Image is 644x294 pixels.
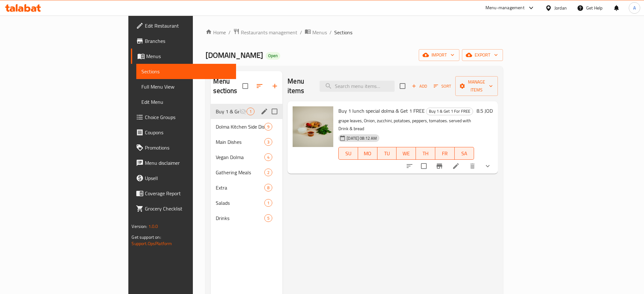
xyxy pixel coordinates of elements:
span: TH [418,149,433,158]
span: 9 [265,124,272,130]
div: items [264,138,272,146]
a: Sections [136,64,236,79]
button: TU [377,147,397,160]
span: SA [457,149,471,158]
span: Menu disclaimer [145,159,231,167]
img: Buy 1 lunch special dolma & Get 1 FREE [293,106,333,147]
span: WE [399,149,413,158]
span: Select all sections [239,79,252,93]
button: delete [465,158,480,174]
li: / [329,29,332,36]
div: Drinks5 [211,210,282,226]
span: Promotions [145,144,231,151]
button: edit [260,107,269,116]
a: Full Menu View [136,79,236,94]
span: Manage items [460,78,493,94]
span: Buy 1 & Get 1 For FREE [426,108,473,115]
span: Choice Groups [145,113,231,121]
span: Buy 1 lunch special dolma & Get 1 FREE [338,106,425,116]
span: MO [361,149,375,158]
span: Select to update [417,159,430,173]
span: Extra [216,184,264,191]
div: Jordan [554,4,567,11]
span: Vegan Dolma [216,153,264,161]
svg: Inactive section [239,108,247,115]
button: SU [338,147,358,160]
span: Menus [312,29,327,36]
span: Main Dishes [216,138,264,146]
div: Open [266,52,280,60]
div: items [264,199,272,207]
button: SA [455,147,474,160]
div: items [264,169,272,176]
span: 8 [265,185,272,191]
button: export [462,49,503,61]
span: Sections [141,68,231,75]
span: Edit Restaurant [145,22,231,30]
button: Sort [432,81,453,91]
span: Menus [146,52,231,60]
span: Open [266,53,280,58]
a: Edit Menu [136,94,236,110]
nav: Menu sections [211,101,282,228]
div: items [264,153,272,161]
span: Version: [132,222,147,231]
span: Coverage Report [145,190,231,197]
a: Coverage Report [131,186,236,201]
span: Sort sections [252,78,267,94]
div: Gathering Meals [216,169,264,176]
span: Branches [145,37,231,45]
button: Branch-specific-item [432,158,447,174]
div: Buy 1 & Get 1 For FREE [426,108,473,115]
div: Extra8 [211,180,282,195]
span: Edit Menu [141,98,231,106]
span: Select section [396,79,409,93]
a: Grocery Checklist [131,201,236,216]
svg: Show Choices [484,162,491,170]
a: Edit menu item [452,162,460,170]
span: Restaurants management [241,29,297,36]
nav: breadcrumb [206,28,503,37]
div: Salads1 [211,195,282,210]
a: Edit Restaurant [131,18,236,33]
span: Drinks [216,214,264,222]
h6: 8.5 JOD [477,106,493,115]
span: Add [411,83,428,90]
span: Get support on: [132,233,161,241]
div: items [264,184,272,191]
span: SU [341,149,356,158]
span: 2 [265,170,272,176]
div: Main Dishes3 [211,134,282,150]
span: 3 [265,139,272,145]
span: Upsell [145,174,231,182]
li: / [300,29,302,36]
button: Manage items [455,76,498,96]
span: Full Menu View [141,83,231,90]
div: Gathering Meals2 [211,165,282,180]
a: Upsell [131,170,236,186]
div: Menu-management [485,4,525,12]
div: Dolma Kitchen Side Dishes9 [211,119,282,134]
button: TH [416,147,435,160]
span: Sort [434,83,451,90]
h2: Menu items [288,77,312,96]
div: Vegan Dolma4 [211,150,282,165]
span: [DATE] 08:12 AM [344,135,379,141]
span: 4 [265,154,272,160]
a: Coupons [131,125,236,140]
button: FR [435,147,455,160]
a: Support.OpsPlatform [132,239,172,248]
p: grape leaves, Onion, zucchini, potatoes, peppers, tomatoes. served with Drink & bread [338,117,474,133]
span: Add item [409,81,430,91]
span: 1.0.0 [148,222,158,231]
a: Choice Groups [131,110,236,125]
button: show more [480,158,495,174]
button: import [419,49,459,61]
span: Salads [216,199,264,207]
a: Menus [131,49,236,64]
div: Buy 1 & Get 1 For FREE1edit [211,104,282,119]
span: A [633,4,636,11]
